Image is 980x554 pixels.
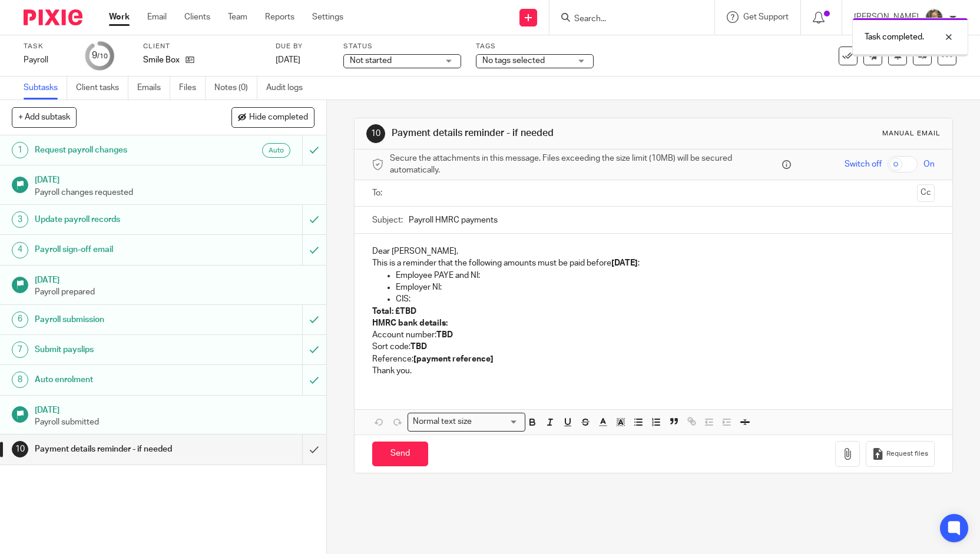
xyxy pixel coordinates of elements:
[137,77,170,99] a: Emails
[12,142,28,158] div: 1
[231,107,314,127] button: Hide completed
[147,11,167,23] a: Email
[24,9,82,25] img: Pixie
[482,57,545,65] span: No tags selected
[35,271,314,286] h1: [DATE]
[35,311,205,329] h1: Payroll submission
[350,57,392,65] span: Not started
[24,54,71,66] div: Payroll
[276,56,300,64] span: [DATE]
[76,77,128,99] a: Client tasks
[845,158,882,170] span: Switch off
[35,371,205,389] h1: Auto enrolment
[35,416,314,428] p: Payroll submitted
[97,53,108,59] small: /10
[12,242,28,258] div: 4
[392,127,678,140] h1: Payment details reminder - if needed
[35,211,205,228] h1: Update payroll records
[372,246,935,257] p: Dear [PERSON_NAME],
[343,42,461,51] label: Status
[923,158,935,170] span: On
[413,355,494,363] strong: [payment reference]
[12,371,28,388] div: 8
[228,11,247,23] a: Team
[366,124,385,143] div: 10
[372,341,935,353] p: Sort code:
[109,11,130,23] a: Work
[24,77,67,99] a: Subtasks
[12,211,28,228] div: 3
[390,152,779,177] span: Secure the attachments in this message. Files exceeding the size limit (10MB) will be secured aut...
[35,341,205,359] h1: Submit payslips
[865,31,924,43] p: Task completed.
[12,311,28,328] div: 6
[35,286,314,298] p: Payroll prepared
[12,441,28,457] div: 10
[35,241,205,258] h1: Payroll sign-off email
[372,442,428,467] input: Send
[92,49,108,62] div: 9
[408,413,525,431] div: Search for option
[184,11,210,23] a: Clients
[35,187,314,198] p: Payroll changes requested
[917,184,935,202] button: Cc
[35,171,314,186] h1: [DATE]
[410,416,475,428] span: Normal text size
[276,42,329,51] label: Due by
[372,307,416,316] strong: Total: £TBD
[476,42,594,51] label: Tags
[436,331,453,339] strong: TBD
[372,319,448,327] strong: HMRC bank details:
[372,353,935,365] p: Reference:
[35,440,205,458] h1: Payment details reminder - if needed
[882,129,941,138] div: Manual email
[312,11,343,23] a: Settings
[866,441,934,467] button: Request files
[886,449,928,459] span: Request files
[372,329,935,341] p: Account number:
[372,365,935,377] p: Thank you.
[35,402,314,416] h1: [DATE]
[12,341,28,358] div: 7
[925,8,943,27] img: Pete%20with%20glasses.jpg
[265,11,294,23] a: Reports
[372,214,403,226] label: Subject:
[249,113,308,122] span: Hide completed
[143,42,261,51] label: Client
[179,77,206,99] a: Files
[35,141,205,159] h1: Request payroll changes
[24,42,71,51] label: Task
[372,257,935,269] p: This is a reminder that the following amounts must be paid before :
[396,270,935,281] p: Employee PAYE and NI:
[262,143,290,158] div: Auto
[396,293,935,305] p: CIS:
[372,187,385,199] label: To:
[611,259,638,267] strong: [DATE]
[396,281,935,293] p: Employer NI:
[476,416,518,428] input: Search for option
[410,343,427,351] strong: TBD
[143,54,180,66] p: Smile Box
[214,77,257,99] a: Notes (0)
[266,77,312,99] a: Audit logs
[12,107,77,127] button: + Add subtask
